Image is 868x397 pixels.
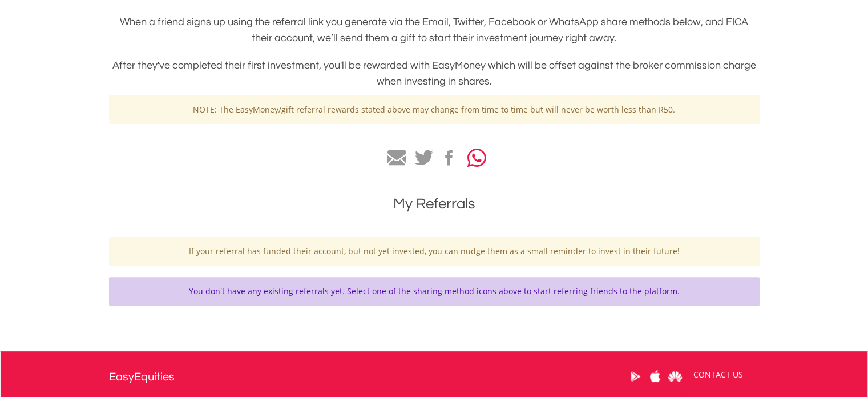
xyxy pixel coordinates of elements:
[109,194,760,214] h1: My Referrals
[665,359,685,394] a: Huawei
[625,359,645,394] a: Google Play
[685,359,751,391] a: CONTACT US
[109,58,760,90] h3: After they've completed their first investment, you'll be rewarded with EasyMoney which will be o...
[109,14,760,46] h3: When a friend signs up using the referral link you generate via the Email, Twitter, Facebook or W...
[109,277,760,306] div: You don't have any existing referrals yet. Select one of the sharing method icons above to start ...
[118,104,751,115] p: NOTE: The EasyMoney/gift referral rewards stated above may change from time to time but will neve...
[118,246,751,257] p: If your referral has funded their account, but not yet invested, you can nudge them as a small re...
[645,359,665,394] a: Apple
